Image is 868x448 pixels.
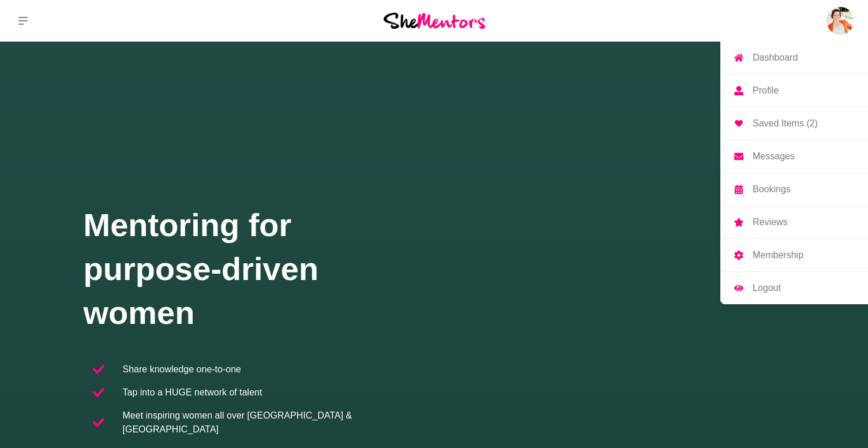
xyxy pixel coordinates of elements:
p: Saved Items (2) [753,119,818,128]
p: Meet inspiring women all over [GEOGRAPHIC_DATA] & [GEOGRAPHIC_DATA] [123,409,425,436]
p: Membership [753,251,803,260]
a: Saved Items (2) [720,107,868,140]
p: Reviews [753,218,787,227]
a: Dashboard [720,42,868,74]
p: Dashboard [753,53,798,62]
p: Logout [753,283,781,293]
a: Reviews [720,206,868,238]
p: Messages [753,152,795,161]
img: She Mentors Logo [384,13,485,28]
p: Bookings [753,185,791,194]
h1: Mentoring for purpose-driven women [84,203,434,335]
p: Profile [753,86,779,95]
p: Share knowledge one-to-one [123,363,241,376]
a: Bookings [720,173,868,206]
img: Chantelle [826,7,854,35]
a: ChantelleDashboardProfileSaved Items (2)MessagesBookingsReviewsMembershipLogout [826,7,854,35]
p: Tap into a HUGE network of talent [123,386,262,400]
a: Messages [720,140,868,173]
a: Profile [720,74,868,107]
